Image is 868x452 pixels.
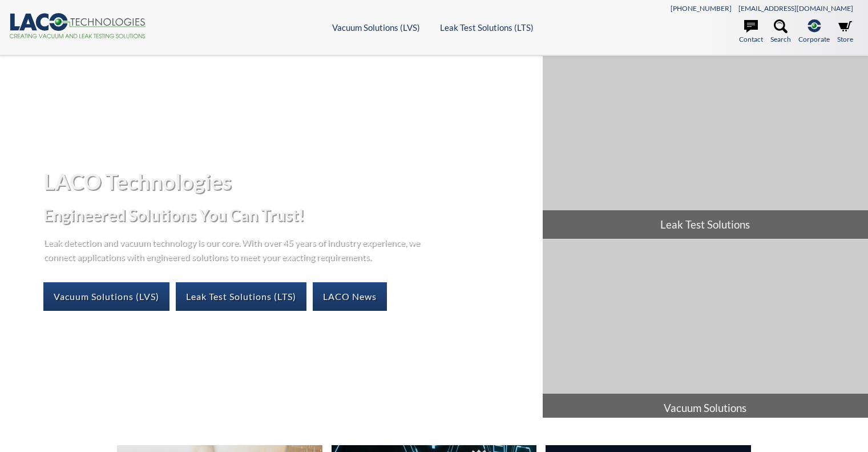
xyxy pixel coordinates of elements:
[43,235,426,264] p: Leak detection and vacuum technology is our core. With over 45 years of industry experience, we c...
[43,282,169,311] a: Vacuum Solutions (LVS)
[739,19,763,45] a: Contact
[313,282,387,311] a: LACO News
[176,282,306,311] a: Leak Test Solutions (LTS)
[543,210,868,239] span: Leak Test Solutions
[332,22,420,33] a: Vacuum Solutions (LVS)
[43,205,534,226] h2: Engineered Solutions You Can Trust!
[837,19,853,45] a: Store
[543,394,868,422] span: Vacuum Solutions
[440,22,534,33] a: Leak Test Solutions (LTS)
[543,56,868,239] a: Leak Test Solutions
[543,239,868,422] a: Vacuum Solutions
[43,167,534,195] h1: LACO Technologies
[738,4,853,13] a: [EMAIL_ADDRESS][DOMAIN_NAME]
[770,19,791,45] a: Search
[671,4,732,13] a: [PHONE_NUMBER]
[798,34,830,45] span: Corporate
